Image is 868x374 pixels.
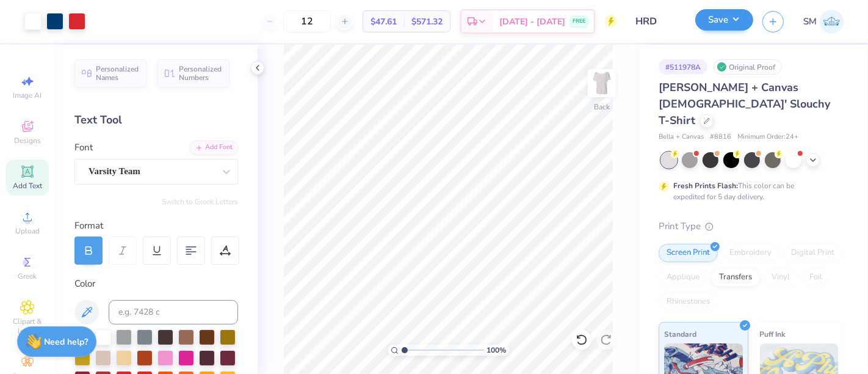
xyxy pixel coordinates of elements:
div: Rhinestones [659,293,718,311]
input: – – [283,10,331,32]
span: $47.61 [371,15,397,28]
span: Minimum Order: 24 + [737,132,798,142]
a: SM [803,10,844,34]
span: Greek [18,271,37,281]
div: Screen Print [659,244,718,262]
strong: Fresh Prints Flash: [673,181,738,191]
div: Text Tool [74,112,238,128]
div: # 511978A [659,59,707,75]
label: Font [74,141,93,155]
span: Image AI [13,90,42,100]
span: $571.32 [411,15,443,28]
div: Add Font [190,141,238,155]
span: Clipart & logos [6,317,49,336]
span: Standard [664,328,696,340]
span: # 8816 [710,132,731,142]
span: SM [803,15,817,29]
div: Vinyl [764,268,798,287]
span: [PERSON_NAME] + Canvas [DEMOGRAPHIC_DATA]' Slouchy T-Shirt [659,80,830,128]
img: Back [590,71,614,95]
span: Add Text [13,181,42,191]
div: Original Proof [714,59,782,75]
span: Upload [15,226,40,236]
div: Back [594,101,610,112]
div: Foil [801,268,830,287]
span: Puff Ink [760,328,786,340]
div: Color [74,277,238,291]
span: FREE [573,17,585,26]
span: Personalized Numbers [179,65,222,82]
div: Embroidery [722,244,779,262]
div: Print Type [659,219,844,233]
button: Switch to Greek Letters [162,197,238,207]
img: Shruthi Mohan [820,10,844,34]
input: e.g. 7428 c [109,300,238,324]
div: Format [74,219,239,233]
button: Save [695,9,753,31]
span: [DATE] - [DATE] [499,15,565,28]
strong: Need help? [45,336,89,348]
div: Applique [659,268,707,287]
span: Designs [14,136,41,145]
div: Digital Print [783,244,842,262]
span: 100 % [487,345,507,356]
span: Bella + Canvas [659,132,704,142]
div: This color can be expedited for 5 day delivery. [673,180,823,202]
input: Untitled Design [626,9,686,34]
span: Personalized Names [96,65,139,82]
div: Transfers [711,268,760,287]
